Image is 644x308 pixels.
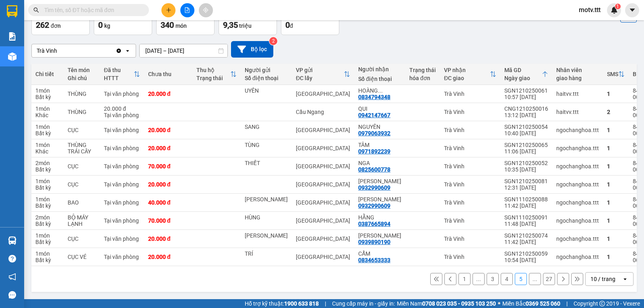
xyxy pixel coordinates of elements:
[556,236,599,242] div: ngochanghoa.ttt
[358,112,390,118] div: 0942147667
[504,232,548,239] div: SGN1210250074
[504,75,542,81] div: Ngày giao
[68,91,96,97] div: THÙNG
[444,236,496,242] div: Trà Vinh
[104,145,140,151] div: Tại văn phòng
[148,236,188,242] div: 20.000 đ
[358,76,401,82] div: Số điện thoại
[625,3,639,17] button: caret-down
[296,127,350,133] div: [GEOGRAPHIC_DATA]
[44,6,139,14] input: Tìm tên, số ĐT hoặc mã đơn
[196,75,230,81] div: Trạng thái
[504,160,548,166] div: SGN1210250052
[148,71,188,77] div: Chưa thu
[607,71,618,77] div: SMS
[148,163,188,170] div: 70.000 đ
[104,91,140,97] div: Tại văn phòng
[35,124,60,130] div: 1 món
[68,214,96,227] div: BỘ MÁY LẠNH
[607,254,625,260] div: 1
[498,302,500,305] span: ⚪️
[269,37,277,45] sup: 2
[607,199,625,206] div: 1
[35,184,60,191] div: Bất kỳ
[281,6,339,35] button: Chưa thu0đ
[35,250,60,257] div: 1 món
[556,163,599,170] div: ngochanghoa.ttt
[444,109,496,115] div: Trà Vinh
[35,214,60,221] div: 2 món
[161,20,174,30] span: 340
[35,87,60,94] div: 1 món
[36,20,49,30] span: 262
[358,239,390,245] div: 0939890190
[504,203,548,209] div: 11:42 [DATE]
[35,239,60,245] div: Bất kỳ
[504,178,548,184] div: SGN1210250081
[116,48,122,54] svg: Clear value
[245,250,288,257] div: TRÍ
[98,20,103,30] span: 0
[35,94,60,100] div: Bất kỳ
[245,214,288,221] div: HÙNG
[68,163,96,170] div: CỤC
[35,203,60,209] div: Bất kỳ
[68,254,96,260] div: CỤC VÉ
[504,184,548,191] div: 12:31 [DATE]
[440,64,500,85] th: Toggle SortBy
[245,75,288,81] div: Số điện thoại
[358,166,390,173] div: 0825600778
[104,105,140,112] div: 20.000 đ
[245,196,288,203] div: MỸ PHƯƠNG
[104,112,140,118] div: Tại văn phòng
[7,5,17,17] img: logo-vxr
[422,300,496,307] strong: 0708 023 035 - 0935 103 250
[223,20,238,30] span: 9,35
[199,3,213,17] button: aim
[37,47,57,55] div: Trà Vinh
[68,181,96,188] div: CỤC
[504,196,548,203] div: SGN1110250088
[607,163,625,170] div: 1
[556,91,599,97] div: haitvv.ttt
[556,254,599,260] div: ngochanghoa.ttt
[332,299,395,308] span: Cung cấp máy in - giấy in:
[504,67,542,73] div: Mã GD
[358,148,390,155] div: 0971892239
[502,299,560,308] span: Miền Bắc
[444,127,496,133] div: Trà Vinh
[296,75,344,81] div: ĐC lấy
[148,181,188,188] div: 20.000 đ
[35,112,60,118] div: Khác
[444,145,496,151] div: Trà Vinh
[444,181,496,188] div: Trà Vinh
[556,181,599,188] div: ngochanghoa.ttt
[148,91,188,97] div: 20.000 đ
[33,7,39,13] span: search
[148,199,188,206] div: 40.000 đ
[487,273,499,285] button: 3
[473,273,485,285] button: ...
[192,64,241,85] th: Toggle SortBy
[245,299,319,308] span: Hỗ trợ kỹ thuật:
[245,142,288,148] div: TÙNG
[615,4,621,9] sup: 1
[35,105,60,112] div: 1 món
[35,232,60,239] div: 1 món
[58,47,59,55] input: Selected Trà Vinh.
[607,236,625,242] div: 1
[358,196,401,203] div: THANH VÂN
[504,221,548,227] div: 11:48 [DATE]
[358,221,390,227] div: 0387665894
[504,124,548,130] div: SGN1210250054
[504,214,548,221] div: SGN1110250091
[8,32,17,41] img: solution-icon
[504,148,548,155] div: 11:06 [DATE]
[104,75,134,81] div: HTTT
[148,217,188,224] div: 70.000 đ
[529,273,541,285] button: ...
[35,166,60,173] div: Bất kỳ
[148,127,188,133] div: 20.000 đ
[504,166,548,173] div: 10:35 [DATE]
[358,66,401,72] div: Người nhận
